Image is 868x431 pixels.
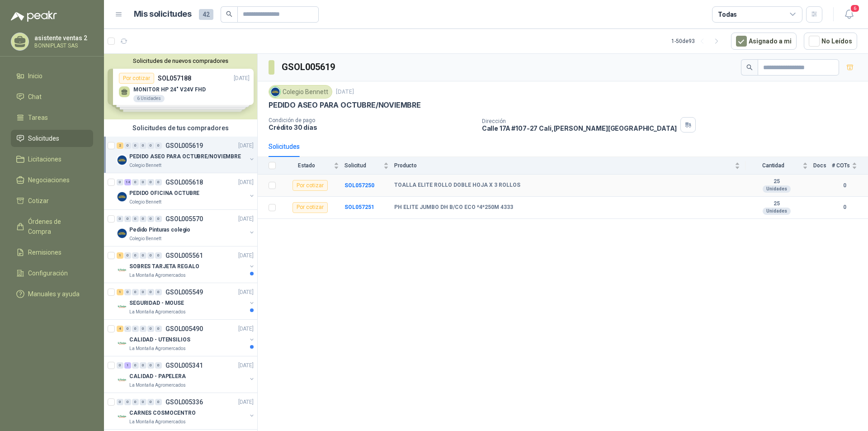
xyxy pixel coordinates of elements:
[269,117,475,123] p: Condición de pago
[124,179,131,185] div: 14
[270,87,280,97] img: Company Logo
[134,8,192,21] h1: Mis solicitudes
[28,92,42,102] span: Chat
[269,85,332,99] div: Colegio Bennett
[165,289,203,295] p: GSOL005549
[117,265,127,275] img: Company Logo
[140,216,146,222] div: 0
[165,216,203,222] p: GSOL005570
[832,203,857,212] b: 0
[117,216,123,222] div: 0
[117,374,127,385] img: Company Logo
[281,157,344,175] th: Estado
[344,162,382,169] span: Solicitud
[132,289,139,295] div: 0
[140,326,146,332] div: 0
[147,326,154,332] div: 0
[11,11,57,22] img: Logo peakr
[34,35,91,41] p: asistente ventas 2
[132,326,139,332] div: 0
[155,326,162,332] div: 0
[129,409,196,417] p: CARNES COSMOCENTRO
[124,252,131,259] div: 0
[745,162,801,169] span: Cantidad
[165,252,203,259] p: GSOL005561
[117,179,123,185] div: 0
[117,360,255,389] a: 0 1 0 0 0 0 GSOL005341[DATE] Company LogoCALIDAD - PAPELERALa Montaña Agromercados
[11,171,93,189] a: Negociaciones
[147,216,154,222] div: 0
[117,323,255,352] a: 4 0 0 0 0 0 GSOL005490[DATE] Company LogoCALIDAD - UTENSILIOSLa Montaña Agromercados
[147,179,154,185] div: 0
[165,142,203,149] p: GSOL005619
[671,34,724,48] div: 1 - 50 de 93
[108,57,254,64] button: Solicitudes de nuevos compradores
[11,67,93,85] a: Inicio
[129,299,184,308] p: SEGURIDAD - MOUSE
[238,288,254,297] p: [DATE]
[117,289,123,295] div: 1
[117,140,255,169] a: 2 0 0 0 0 0 GSOL005619[DATE] Company LogoPEDIDO ASEO PARA OCTUBRE/NOVIEMBREColegio Bennett
[129,372,186,381] p: CALIDAD - PAPELERA
[28,196,49,206] span: Cotizar
[117,399,123,405] div: 0
[745,200,808,208] b: 25
[281,162,332,169] span: Estado
[344,204,374,210] a: SOL057251
[132,216,139,222] div: 0
[129,308,186,316] p: La Montaña Agromercados
[117,338,127,349] img: Company Logo
[394,162,733,169] span: Producto
[132,362,139,369] div: 0
[832,162,850,169] span: # COTs
[147,362,154,369] div: 0
[129,272,186,279] p: La Montaña Agromercados
[104,119,257,137] div: Solicitudes de tus compradores
[34,43,91,48] p: BONNIPLAST SAS
[28,71,42,81] span: Inicio
[763,208,791,215] div: Unidades
[832,157,868,175] th: # COTs
[394,157,745,175] th: Producto
[28,217,85,237] span: Órdenes de Compra
[155,362,162,369] div: 0
[155,142,162,149] div: 0
[132,142,139,149] div: 0
[238,398,254,407] p: [DATE]
[28,247,61,257] span: Remisiones
[117,228,127,239] img: Company Logo
[11,88,93,105] a: Chat
[718,9,737,19] div: Todas
[199,9,213,20] span: 42
[140,142,146,149] div: 0
[124,289,131,295] div: 0
[117,252,123,259] div: 1
[117,301,127,312] img: Company Logo
[117,397,255,426] a: 0 0 0 0 0 0 GSOL005336[DATE] Company LogoCARNES COSMOCENTROLa Montaña Agromercados
[238,178,254,187] p: [DATE]
[482,124,677,132] p: Calle 17A #107-27 Cali , [PERSON_NAME][GEOGRAPHIC_DATA]
[129,345,186,352] p: La Montaña Agromercados
[155,252,162,259] div: 0
[344,182,374,189] a: SOL057250
[124,326,131,332] div: 0
[155,289,162,295] div: 0
[129,189,199,198] p: PEDIDO OFICINA OCTUBRE
[165,179,203,185] p: GSOL005618
[238,325,254,333] p: [DATE]
[117,177,255,206] a: 0 14 0 0 0 0 GSOL005618[DATE] Company LogoPEDIDO OFICINA OCTUBREColegio Bennett
[269,100,421,110] p: PEDIDO ASEO PARA OCTUBRE/NOVIEMBRE
[129,226,190,234] p: Pedido Pinturas colegio
[124,362,131,369] div: 1
[731,33,797,50] button: Asignado a mi
[11,265,93,282] a: Configuración
[117,326,123,332] div: 4
[344,157,394,175] th: Solicitud
[132,179,139,185] div: 0
[269,123,475,131] p: Crédito 30 días
[124,142,131,149] div: 0
[804,33,857,50] button: No Leídos
[745,157,813,175] th: Cantidad
[28,113,48,123] span: Tareas
[165,326,203,332] p: GSOL005490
